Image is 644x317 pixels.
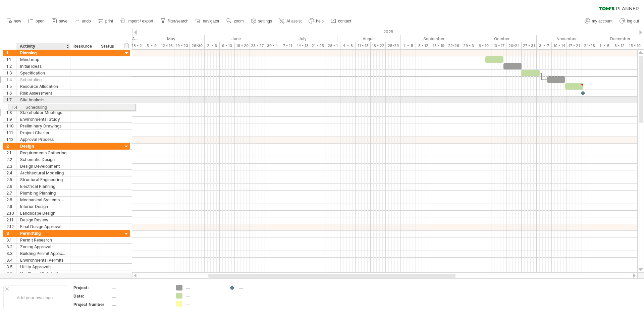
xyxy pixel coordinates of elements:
span: print [105,19,113,23]
div: July 2025 [268,35,337,42]
div: .... [112,293,168,299]
a: open [26,17,47,25]
div: .... [186,285,222,290]
div: 1.10 [6,123,16,129]
div: 1.12 [6,136,16,143]
div: Permitting [20,230,67,236]
div: October 2025 [467,35,537,42]
div: August 2025 [337,35,401,42]
div: Health and Safety Permits [20,270,67,277]
span: contact [338,19,351,23]
div: 13 - 17 [491,42,506,49]
div: 3 - 7 [537,42,552,49]
div: Project Number [73,302,110,307]
div: 3.1 [6,237,16,243]
div: Resource [73,43,94,50]
div: November 2025 [537,35,597,42]
div: Building Permit Application [20,250,67,257]
div: Utility Approvals [20,264,67,270]
div: Mechanical Systems Design [20,197,67,203]
a: undo [73,17,93,25]
div: 24-28 [582,42,597,49]
div: 5 - 9 [144,42,159,49]
span: filter/search [168,19,189,23]
span: AI assist [286,19,302,23]
div: 11 - 15 [356,42,371,49]
div: 28 - 2 [129,42,144,49]
div: 1.5 [6,83,16,90]
div: 12 - 16 [159,42,174,49]
div: Activity [20,43,66,50]
a: log out [618,17,641,25]
div: Status [101,43,116,50]
div: 1.3 [6,70,16,76]
div: 2.11 [6,217,16,223]
span: navigator [203,19,219,23]
div: 10 - 14 [552,42,567,49]
div: May 2025 [138,35,205,42]
div: 27 - 31 [522,42,537,49]
div: 28 - 1 [325,42,340,49]
div: 3.6 [6,270,16,277]
a: settings [249,17,274,25]
span: import / export [127,19,153,23]
div: Plumbing Planning [20,190,67,196]
div: 2.7 [6,190,16,196]
div: 19 - 23 [174,42,190,49]
span: open [36,19,45,23]
div: 2 - 6 [205,42,220,49]
span: log out [627,19,639,23]
div: 7 - 11 [280,42,295,49]
div: 2.4 [6,170,16,176]
div: 18 - 22 [371,42,386,49]
div: 3.3 [6,250,16,257]
div: 20-24 [506,42,522,49]
a: help [307,17,326,25]
div: 15 - 19 [627,42,642,49]
div: Date: [73,293,110,299]
div: .... [239,285,275,290]
div: 1 - 5 [597,42,612,49]
div: 1.7 [6,97,16,103]
div: Add your own logo [3,285,66,310]
div: 1.11 [6,129,16,136]
div: 16 - 20 [235,42,250,49]
div: .... [186,301,222,307]
div: Resource Allocation [20,83,67,90]
div: 29 - 3 [461,42,476,49]
div: 1 [6,50,16,56]
div: 9 - 13 [220,42,235,49]
span: help [316,19,324,23]
div: Project: [73,285,110,290]
div: Electrical Planning [20,183,67,190]
a: zoom [225,17,246,25]
div: Schematic Design [20,156,67,163]
div: 3.2 [6,244,16,250]
div: 4 - 8 [340,42,356,49]
div: Site Analysis [20,97,67,103]
div: Planning [20,50,67,56]
div: 1.4 [6,76,16,83]
div: 25-29 [386,42,401,49]
div: 8 - 12 [416,42,431,49]
span: settings [258,19,272,23]
a: save [50,17,69,25]
div: 1.6 [6,90,16,96]
a: my account [583,17,614,25]
div: 1 - 5 [401,42,416,49]
div: Project Charter [20,129,67,136]
div: 1.1 [6,56,16,63]
div: 30 - 4 [265,42,280,49]
span: new [14,19,21,23]
div: 1.8 [6,109,16,116]
div: .... [186,293,222,299]
div: 15 - 19 [431,42,446,49]
div: 21 - 25 [310,42,325,49]
div: Stakeholder Meetings [20,109,67,116]
a: import / export [118,17,155,25]
span: undo [82,19,91,23]
div: 1.2 [6,63,16,69]
span: my account [592,19,612,23]
div: Design Development [20,163,67,169]
div: September 2025 [401,35,467,42]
